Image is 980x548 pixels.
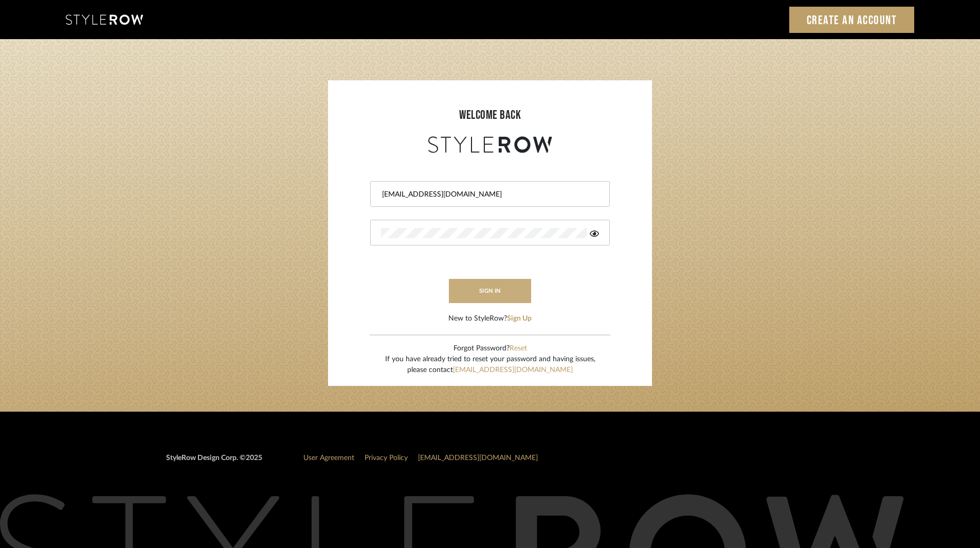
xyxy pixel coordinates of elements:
a: [EMAIL_ADDRESS][DOMAIN_NAME] [453,366,573,374]
input: Email Address [381,189,596,200]
a: User Agreement [303,454,354,462]
a: Create an Account [789,7,915,33]
div: New to StyleRow? [448,313,532,324]
div: If you have already tried to reset your password and having issues, please contact [385,354,595,376]
a: [EMAIL_ADDRESS][DOMAIN_NAME] [418,454,538,462]
div: StyleRow Design Corp. ©2025 [166,453,262,472]
div: welcome back [338,106,642,125]
button: Reset [510,343,527,354]
a: Privacy Policy [365,454,408,462]
button: Sign Up [507,313,532,324]
button: sign in [449,279,531,303]
div: Forgot Password? [385,343,595,354]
